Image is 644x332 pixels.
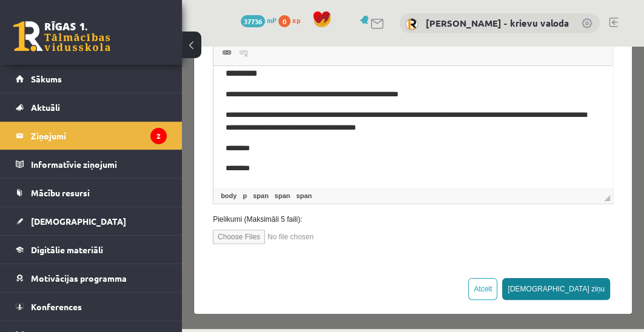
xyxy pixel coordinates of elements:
a: 0 xp [278,15,306,25]
a: Элемент span [69,144,89,154]
a: [PERSON_NAME] - krievu valoda [426,17,569,29]
span: Sākums [31,73,62,84]
a: Элемент span [90,144,111,154]
span: Перетащите для изменения размера [422,148,428,154]
span: [DEMOGRAPHIC_DATA] [31,216,126,227]
span: Motivācijas programma [31,273,127,284]
a: Digitālie materiāli [16,236,167,264]
span: xp [292,15,300,25]
a: [DEMOGRAPHIC_DATA] [16,207,167,235]
a: Aktuāli [16,93,167,121]
a: Konferences [16,293,167,320]
a: Ziņojumi2 [16,122,167,150]
button: Atcelt [286,231,315,253]
a: 37736 mP [241,15,277,25]
a: Элемент span [112,144,132,154]
span: mP [267,15,277,25]
button: [DEMOGRAPHIC_DATA] ziņu [320,231,428,253]
span: 37736 [241,15,265,27]
span: Mācību resursi [31,187,90,198]
img: Ludmila Ziediņa - krievu valoda [406,18,418,30]
a: Элемент body [36,144,57,154]
legend: Informatīvie ziņojumi [31,150,167,178]
legend: Ziņojumi [31,122,167,150]
label: Pielikumi (Maksimāli 5 faili): [22,167,440,178]
a: Motivācijas programma [16,264,167,292]
span: 0 [278,15,290,27]
a: Mācību resursi [16,179,167,207]
a: Элемент p [58,144,67,154]
span: Digitālie materiāli [31,244,103,255]
a: Sākums [16,65,167,93]
a: Rīgas 1. Tālmācības vidusskola [13,21,110,51]
span: Aktuāli [31,102,60,113]
iframe: Визуальный текстовый редактор, wiswyg-editor-47433758713660-1760458584-567 [32,19,431,141]
span: Konferences [31,301,82,312]
i: 2 [150,128,167,144]
a: Informatīvie ziņojumi [16,150,167,178]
